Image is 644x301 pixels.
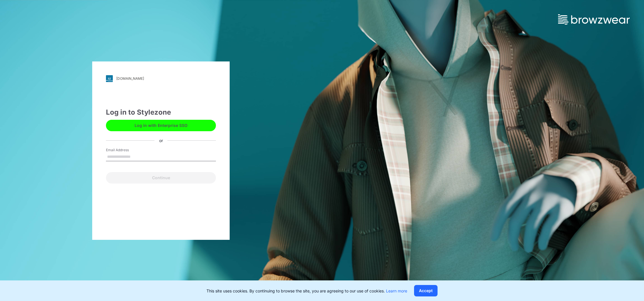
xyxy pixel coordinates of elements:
[206,288,407,294] p: This site uses cookies. By continuing to browse the site, you are agreeing to our use of cookies.
[106,107,216,117] div: Log in to Stylezone
[106,75,113,82] img: svg+xml;base64,PHN2ZyB3aWR0aD0iMjgiIGhlaWdodD0iMjgiIHZpZXdCb3g9IjAgMCAyOCAyOCIgZmlsbD0ibm9uZSIgeG...
[116,76,144,81] div: [DOMAIN_NAME]
[414,285,438,296] button: Accept
[558,14,630,25] img: browzwear-logo.73288ffb.svg
[155,137,168,143] div: or
[106,120,216,131] button: Log in with Enterprise SSO
[106,75,216,82] a: [DOMAIN_NAME]
[386,288,407,293] a: Learn more
[106,147,146,153] label: Email Address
